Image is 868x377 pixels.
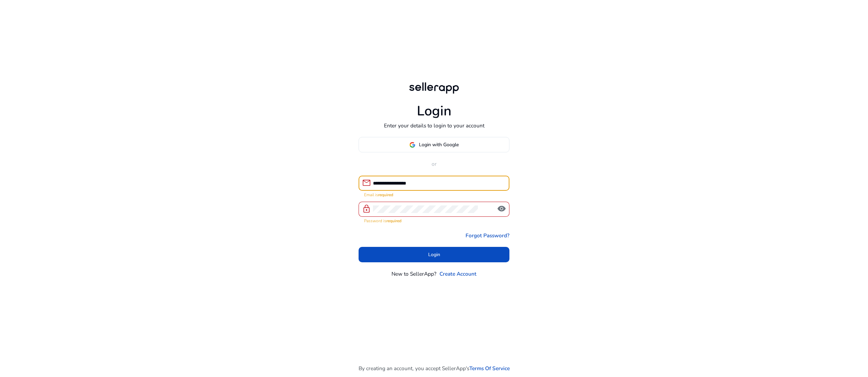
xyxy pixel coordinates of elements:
button: Login with Google [359,137,509,152]
mat-error: Password is [364,217,504,224]
p: or [359,160,509,168]
p: Enter your details to login to your account [384,122,484,129]
span: Login with Google [419,141,459,148]
a: Create Account [439,270,477,278]
span: Login [428,251,440,258]
mat-error: Email is [364,191,504,198]
a: Terms Of Service [469,364,510,372]
a: Forgot Password? [466,231,509,239]
h1: Login [417,103,451,120]
p: New to SellerApp? [391,270,436,278]
button: Login [359,247,509,262]
span: lock [362,204,371,213]
span: mail [362,178,371,187]
span: visibility [497,204,506,213]
strong: required [378,192,393,198]
strong: required [386,218,401,224]
img: google-logo.svg [409,142,415,148]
